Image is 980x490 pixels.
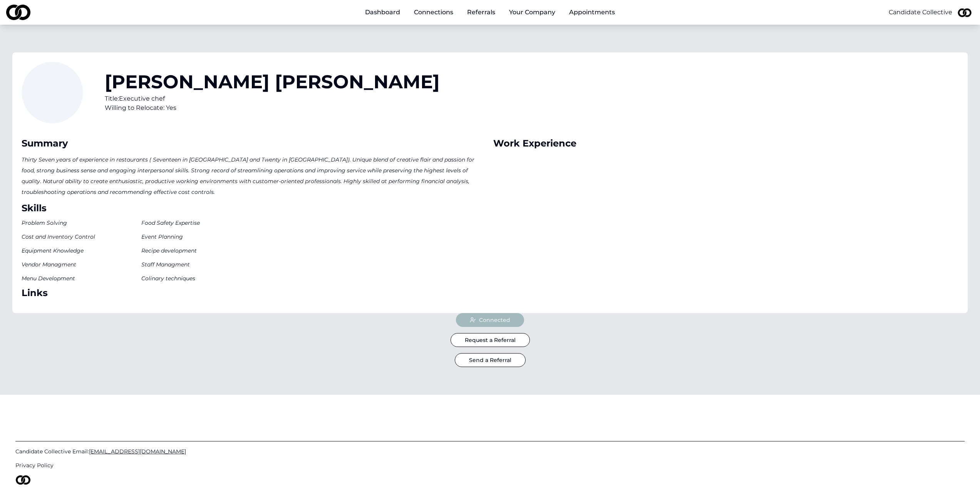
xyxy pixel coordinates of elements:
div: Colinary techniques [141,274,200,282]
h1: [PERSON_NAME] [PERSON_NAME] [105,72,440,91]
button: Candidate Collective [889,8,952,17]
div: Recipe development [141,247,200,254]
span: [EMAIL_ADDRESS][DOMAIN_NAME] [89,448,186,455]
button: Send a Referral [455,353,526,367]
a: Connections [408,5,459,20]
div: Staff Managment [141,261,200,268]
a: Privacy Policy [15,461,965,469]
div: Links [22,287,487,299]
div: Skills [22,202,487,214]
button: Request a Referral [451,333,530,347]
div: Summary [22,137,487,150]
a: Appointments [563,5,621,20]
a: Referrals [461,5,501,20]
div: Title: Executive chef [105,94,440,103]
div: Willing to Relocate: Yes [105,103,440,113]
div: Vendor Managment [22,261,95,268]
p: Thirty Seven years of experience in restaurants ( Seventeen in [GEOGRAPHIC_DATA] and Twenty in [G... [22,154,487,197]
a: Candidate Collective Email:[EMAIL_ADDRESS][DOMAIN_NAME] [15,448,965,455]
img: 126d1970-4131-4eca-9e04-994076d8ae71-2-profile_picture.jpeg [955,3,974,22]
img: logo [15,475,31,485]
div: Event Planning [141,233,200,241]
div: Equipment Knowledge [22,247,95,254]
img: logo [6,5,30,20]
a: Dashboard [359,5,406,20]
nav: Main [359,5,621,20]
div: Cost and Inventory Control [22,233,95,241]
button: Your Company [503,5,561,20]
div: Menu Development [22,274,95,282]
div: Food Safety Expertise [141,219,200,227]
div: Work Experience [493,137,959,150]
div: Problem Solving [22,219,95,227]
